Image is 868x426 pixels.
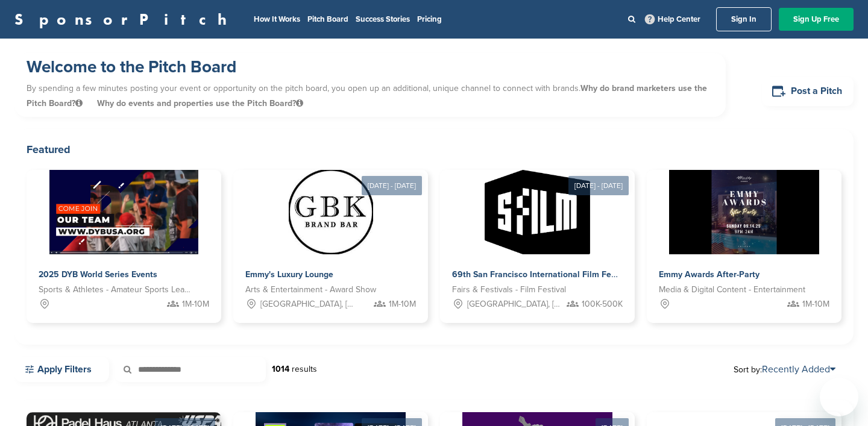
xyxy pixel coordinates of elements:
span: 69th San Francisco International Film Festival [452,269,632,280]
span: Emmy Awards After-Party [659,269,759,280]
a: Sign Up Free [779,8,854,31]
span: 1M-10M [389,298,416,311]
img: Sponsorpitch & [669,170,819,254]
a: Pricing [417,14,442,24]
span: 2025 DYB World Series Events [39,269,157,280]
a: Post a Pitch [762,77,854,106]
span: Emmy's Luxury Lounge [245,269,333,280]
a: Recently Added [762,363,835,375]
div: [DATE] - [DATE] [362,176,422,195]
span: Sort by: [734,365,835,374]
span: 100K-500K [582,298,623,311]
span: results [292,364,317,374]
img: Sponsorpitch & [49,170,198,254]
span: Arts & Entertainment - Award Show [245,283,376,296]
span: Media & Digital Content - Entertainment [659,283,805,296]
a: Success Stories [356,14,410,24]
img: Sponsorpitch & [289,170,373,254]
div: [DATE] - [DATE] [568,176,629,195]
span: 1M-10M [182,298,209,311]
a: Help Center [643,12,703,27]
p: By spending a few minutes posting your event or opportunity on the pitch board, you open up an ad... [27,78,714,114]
a: Sponsorpitch & Emmy Awards After-Party Media & Digital Content - Entertainment 1M-10M [647,170,841,323]
span: [GEOGRAPHIC_DATA], [GEOGRAPHIC_DATA] [260,298,356,311]
span: Sports & Athletes - Amateur Sports Leagues [39,283,191,296]
span: [GEOGRAPHIC_DATA], [GEOGRAPHIC_DATA] [467,298,563,311]
a: SponsorPitch [14,11,234,27]
a: [DATE] - [DATE] Sponsorpitch & 69th San Francisco International Film Festival Fairs & Festivals -... [440,151,635,323]
h1: Welcome to the Pitch Board [27,56,714,78]
span: Why do events and properties use the Pitch Board? [97,98,303,108]
img: Sponsorpitch & [485,170,590,254]
strong: 1014 [272,364,289,374]
a: Pitch Board [307,14,348,24]
h2: Featured [27,141,841,158]
a: Apply Filters [14,357,109,382]
span: Fairs & Festivals - Film Festival [452,283,566,296]
a: Sign In [716,7,772,31]
a: How It Works [254,14,300,24]
span: 1M-10M [802,298,829,311]
a: [DATE] - [DATE] Sponsorpitch & Emmy's Luxury Lounge Arts & Entertainment - Award Show [GEOGRAPHIC... [233,151,428,323]
iframe: Button to launch messaging window [820,378,858,416]
a: Sponsorpitch & 2025 DYB World Series Events Sports & Athletes - Amateur Sports Leagues 1M-10M [27,170,221,323]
